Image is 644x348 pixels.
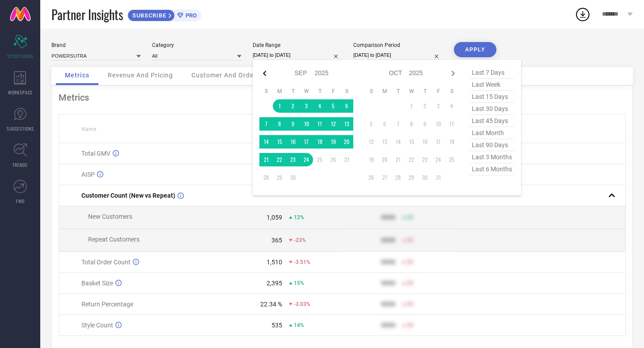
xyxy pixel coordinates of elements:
span: SCORECARDS [7,53,34,59]
th: Sunday [364,88,378,95]
td: Fri Oct 24 2025 [432,153,445,166]
div: Next month [448,68,458,79]
span: 50 [407,301,413,307]
div: Previous month [259,68,270,79]
span: 12% [294,214,304,221]
td: Wed Oct 08 2025 [405,117,418,131]
td: Mon Sep 29 2025 [273,171,286,184]
td: Thu Oct 30 2025 [418,171,432,184]
td: Mon Oct 13 2025 [378,135,391,149]
td: Tue Sep 02 2025 [286,99,300,113]
td: Mon Sep 01 2025 [273,99,286,113]
td: Sat Oct 18 2025 [445,135,458,149]
td: Sat Sep 27 2025 [340,153,353,166]
th: Friday [432,88,445,95]
td: Tue Oct 14 2025 [391,135,405,149]
span: SUBSCRIBE [128,12,169,19]
td: Wed Sep 24 2025 [300,153,313,166]
th: Tuesday [286,88,300,95]
td: Wed Oct 01 2025 [405,99,418,113]
th: Friday [326,88,340,95]
td: Wed Sep 03 2025 [300,99,313,113]
th: Monday [273,88,286,95]
span: last 90 days [470,139,514,151]
td: Thu Oct 09 2025 [418,117,432,131]
td: Sun Oct 26 2025 [364,171,378,184]
td: Tue Oct 07 2025 [391,117,405,131]
span: New Customers [88,213,132,220]
span: FWD [16,198,25,204]
button: APPLY [454,42,496,57]
td: Sat Oct 25 2025 [445,153,458,166]
span: last 3 months [470,151,514,163]
span: 50 [407,237,413,243]
td: Sun Oct 05 2025 [364,117,378,131]
span: -3.03% [294,301,310,307]
th: Thursday [418,88,432,95]
span: 50 [407,280,413,286]
td: Sat Oct 11 2025 [445,117,458,131]
td: Sat Sep 20 2025 [340,135,353,149]
input: Select comparison period [353,51,443,60]
div: Brand [51,42,141,48]
div: 2,395 [267,280,282,287]
td: Tue Sep 23 2025 [286,153,300,166]
td: Wed Oct 22 2025 [405,153,418,166]
td: Fri Oct 10 2025 [432,117,445,131]
span: SUGGESTIONS [7,125,34,132]
span: 14% [294,322,304,328]
span: Return Percentage [81,301,133,308]
div: 9999 [381,280,395,287]
span: Partner Insights [51,5,123,24]
span: Customer Count (New vs Repeat) [81,192,175,199]
div: 9999 [381,301,395,308]
div: Comparison Period [353,42,443,48]
span: Total GMV [81,150,110,157]
td: Mon Sep 22 2025 [273,153,286,166]
div: 22.34 % [260,301,282,308]
td: Sun Sep 21 2025 [259,153,273,166]
span: last 15 days [470,91,514,103]
a: SUBSCRIBEPRO [127,7,201,21]
input: Select date range [253,51,342,60]
div: 9999 [381,237,395,244]
span: TRENDS [13,161,28,168]
span: last 6 months [470,163,514,175]
td: Wed Sep 10 2025 [300,117,313,131]
td: Thu Sep 11 2025 [313,117,326,131]
span: last month [470,127,514,139]
span: last 7 days [470,67,514,79]
div: 1,059 [267,214,282,221]
span: 15% [294,280,304,286]
th: Sunday [259,88,273,95]
th: Wednesday [405,88,418,95]
div: 535 [271,322,282,329]
span: Repeat Customers [88,236,140,243]
td: Tue Sep 09 2025 [286,117,300,131]
span: Style Count [81,322,113,329]
td: Thu Sep 25 2025 [313,153,326,166]
td: Mon Oct 06 2025 [378,117,391,131]
td: Fri Oct 17 2025 [432,135,445,149]
td: Sat Oct 04 2025 [445,99,458,113]
th: Monday [378,88,391,95]
td: Mon Sep 08 2025 [273,117,286,131]
td: Fri Oct 03 2025 [432,99,445,113]
div: 365 [271,237,282,244]
th: Saturday [445,88,458,95]
td: Wed Oct 15 2025 [405,135,418,149]
td: Thu Sep 04 2025 [313,99,326,113]
span: -3.51% [294,259,310,265]
span: Basket Size [81,280,113,287]
td: Fri Sep 12 2025 [326,117,340,131]
span: 50 [407,214,413,221]
td: Thu Oct 02 2025 [418,99,432,113]
td: Thu Oct 23 2025 [418,153,432,166]
span: last 30 days [470,103,514,115]
th: Saturday [340,88,353,95]
td: Sun Sep 14 2025 [259,135,273,149]
span: AISP [81,171,95,178]
span: Name [81,126,96,132]
td: Fri Oct 31 2025 [432,171,445,184]
span: last 45 days [470,115,514,127]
